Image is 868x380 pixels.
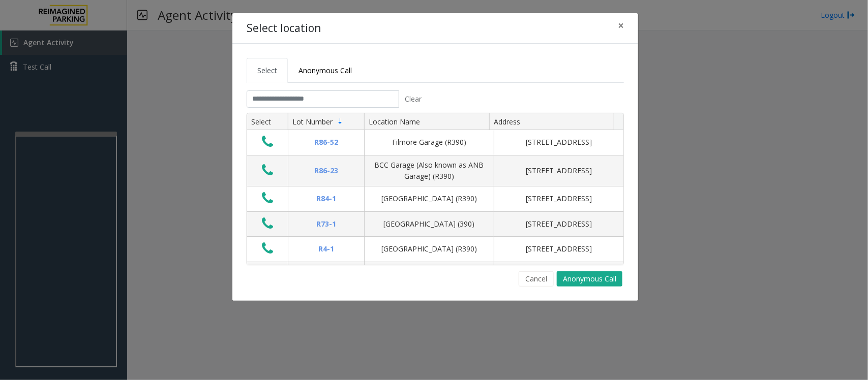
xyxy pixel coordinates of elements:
[292,117,333,126] span: Lot Number
[257,66,277,75] span: Select
[500,218,617,230] div: [STREET_ADDRESS]
[294,193,358,204] div: R84-1
[500,243,617,255] div: [STREET_ADDRESS]
[294,165,358,176] div: R86-23
[294,243,358,255] div: R4-1
[611,13,631,38] button: Close
[371,218,488,230] div: [GEOGRAPHIC_DATA] (390)
[399,90,428,108] button: Clear
[371,160,488,182] div: BCC Garage (Also known as ANB Garage) (R390)
[500,193,617,204] div: [STREET_ADDRESS]
[500,137,617,148] div: [STREET_ADDRESS]
[294,218,358,230] div: R73-1
[371,137,488,148] div: Filmore Garage (R390)
[336,117,344,125] span: Sortable
[519,271,554,287] button: Cancel
[247,113,623,265] div: Data table
[557,271,622,287] button: Anonymous Call
[500,165,617,176] div: [STREET_ADDRESS]
[294,137,358,148] div: R86-52
[618,18,624,33] span: ×
[247,20,321,37] h4: Select location
[371,243,488,255] div: [GEOGRAPHIC_DATA] (R390)
[247,58,624,83] ul: Tabs
[494,117,520,126] span: Address
[247,113,288,131] th: Select
[369,117,420,126] span: Location Name
[298,66,352,75] span: Anonymous Call
[371,193,488,204] div: [GEOGRAPHIC_DATA] (R390)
